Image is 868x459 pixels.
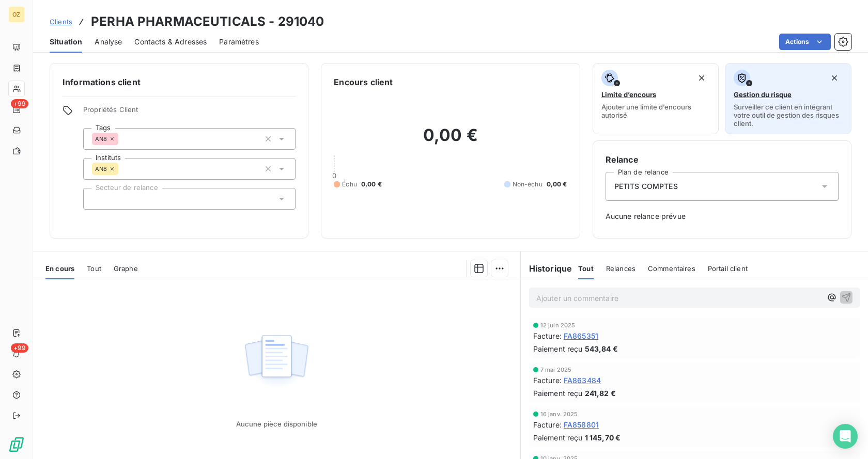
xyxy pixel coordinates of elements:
span: Analyse [95,37,122,47]
span: 0,00 € [547,180,567,189]
button: Actions [779,34,831,50]
span: Paiement reçu [533,343,583,354]
span: Situation [50,37,82,47]
span: Propriétés Client [83,105,296,120]
span: Paiement reçu [533,388,583,399]
span: FA865351 [564,330,598,341]
span: En cours [45,264,74,273]
span: FA858801 [564,419,599,430]
span: Contacts & Adresses [134,37,207,47]
h3: PERHA PHARMACEUTICALS - 291040 [91,12,324,31]
span: AN8 [95,166,107,172]
button: Gestion du risqueSurveiller ce client en intégrant votre outil de gestion des risques client. [725,63,851,134]
h6: Relance [606,153,839,166]
span: +99 [11,343,28,353]
span: 0,00 € [361,180,382,189]
input: Ajouter une valeur [118,164,127,173]
span: Portail client [708,264,748,273]
div: Open Intercom Messenger [833,424,858,449]
span: FA863484 [564,375,601,386]
span: Facture : [533,375,562,386]
span: PETITS COMPTES [614,181,678,192]
span: Tout [87,264,101,273]
div: OZ [8,6,25,23]
span: Aucune pièce disponible [236,420,317,428]
h6: Historique [521,262,572,275]
h6: Encours client [334,76,393,88]
input: Ajouter une valeur [92,194,100,203]
span: Facture : [533,419,562,430]
span: Clients [50,18,72,26]
span: +99 [11,99,28,108]
h6: Informations client [63,76,296,88]
span: Graphe [114,264,138,273]
span: 543,84 € [585,343,618,354]
span: Tout [578,264,594,273]
span: Gestion du risque [734,90,792,99]
input: Ajouter une valeur [118,134,127,144]
span: Limite d’encours [601,90,656,99]
span: Échu [342,180,357,189]
a: Clients [50,17,72,27]
span: 12 juin 2025 [540,322,576,328]
span: Facture : [533,330,562,341]
span: 7 mai 2025 [540,367,572,373]
span: Commentaires [648,264,695,273]
span: Non-échu [513,180,542,189]
span: Surveiller ce client en intégrant votre outil de gestion des risques client. [734,103,843,128]
span: 0 [332,171,336,180]
span: AN8 [95,136,107,142]
img: Logo LeanPay [8,436,25,453]
span: 241,82 € [585,388,616,399]
button: Limite d’encoursAjouter une limite d’encours autorisé [593,63,719,134]
span: Paiement reçu [533,432,583,443]
span: 16 janv. 2025 [540,411,578,417]
img: Empty state [243,329,309,393]
span: Relances [606,264,636,273]
span: Aucune relance prévue [606,211,839,221]
span: Ajouter une limite d’encours autorisé [601,103,710,119]
span: Paramètres [219,37,259,47]
span: 1 145,70 € [585,432,621,443]
h2: 0,00 € [334,125,567,156]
